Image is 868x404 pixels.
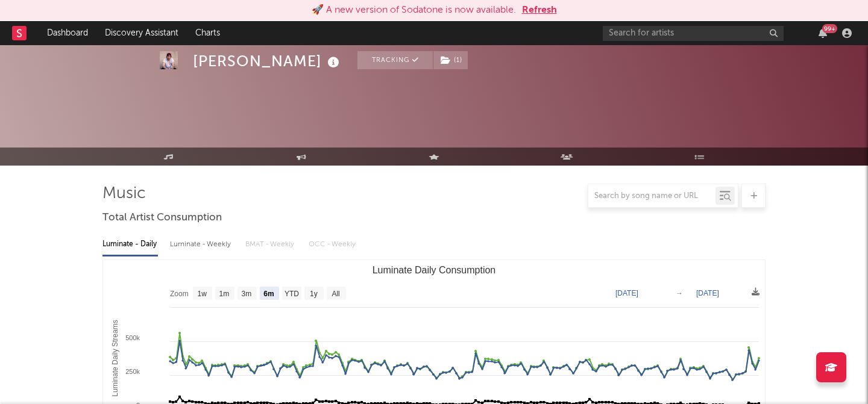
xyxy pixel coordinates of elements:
[312,3,516,17] div: 🚀 A new version of Sodatone is now available.
[125,368,140,375] text: 250k
[263,290,274,298] text: 6m
[125,334,140,341] text: 500k
[187,21,228,45] a: Charts
[696,289,719,297] text: [DATE]
[170,234,233,255] div: Luminate - Weekly
[310,290,318,298] text: 1y
[676,289,683,297] text: →
[819,28,827,38] button: 99+
[39,21,96,45] a: Dashboard
[242,290,252,298] text: 3m
[102,211,222,225] span: Total Artist Consumption
[198,290,207,298] text: 1w
[111,320,119,396] text: Luminate Daily Streams
[822,24,837,33] div: 99 +
[102,234,158,255] div: Luminate - Daily
[170,290,189,298] text: Zoom
[588,191,715,201] input: Search by song name or URL
[522,3,557,17] button: Refresh
[433,51,468,69] span: ( 1 )
[285,290,299,298] text: YTD
[96,21,187,45] a: Discovery Assistant
[603,26,784,41] input: Search for artists
[615,289,638,297] text: [DATE]
[219,290,230,298] text: 1m
[433,51,468,69] button: (1)
[193,51,342,71] div: [PERSON_NAME]
[373,265,496,275] text: Luminate Daily Consumption
[332,290,339,298] text: All
[357,51,433,69] button: Tracking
